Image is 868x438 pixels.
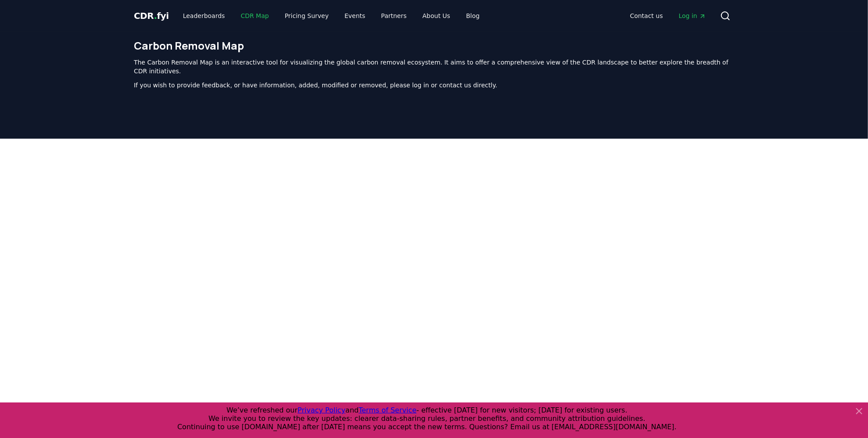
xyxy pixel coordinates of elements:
[337,8,372,24] a: Events
[623,8,713,24] nav: Main
[234,8,276,24] a: CDR Map
[176,8,487,24] nav: Main
[416,8,457,24] a: About Us
[672,8,713,24] a: Log in
[623,8,670,24] a: Contact us
[134,39,734,53] h1: Carbon Removal Map
[278,8,336,24] a: Pricing Survey
[374,8,414,24] a: Partners
[134,58,734,75] p: The Carbon Removal Map is an interactive tool for visualizing the global carbon removal ecosystem...
[679,11,706,20] span: Log in
[154,11,157,21] span: .
[134,10,169,22] a: CDR.fyi
[134,11,169,21] span: CDR fyi
[134,81,734,90] p: If you wish to provide feedback, or have information, added, modified or removed, please log in o...
[459,8,487,24] a: Blog
[176,8,232,24] a: Leaderboards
